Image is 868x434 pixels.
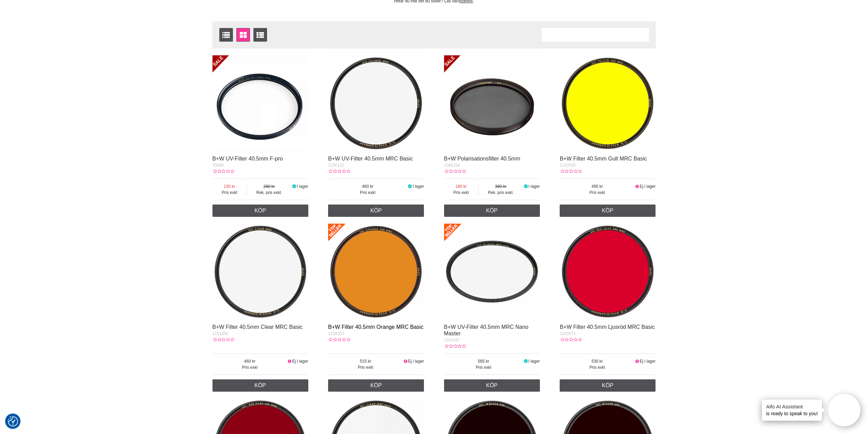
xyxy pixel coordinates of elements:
i: I lager [523,359,529,364]
span: 495 [560,183,635,190]
a: B+W Filter 40.5mm Clear MRC Basic [212,324,303,330]
span: 130 [212,183,247,190]
span: I lager [528,184,540,189]
span: Pris exkl [444,364,523,370]
i: I lager [291,184,297,189]
span: Ej i lager [640,359,656,364]
a: B+W UV-Filter 40.5mm MRC Nano Master [444,324,529,336]
a: B+W UV-Filter 40.5mm F-pro [212,156,283,162]
a: Utökad listvisning [253,28,267,42]
a: B+W Filter 40.5mm Gult MRC Basic [560,156,647,162]
a: Köp [328,379,424,392]
h4: Aifo AI Assistant [766,403,818,410]
span: 1065294 [444,163,460,168]
i: Ej i lager [287,359,292,364]
img: B+W UV-Filter 40.5mm MRC Nano Master [444,224,540,320]
span: 1102653 [328,331,344,336]
img: B+W UV-Filter 40.5mm F-pro [212,55,308,151]
img: B+W UV-Filter 40.5mm MRC Basic [328,55,424,151]
a: Köp [328,205,424,217]
span: Rek. pris exkl. [247,190,291,196]
span: Ej i lager [408,359,424,364]
i: I lager [407,184,413,189]
i: Ej i lager [635,184,640,189]
span: 460 [328,183,407,190]
a: Listvisning [219,28,233,42]
a: Köp [560,379,656,392]
img: B+W Filter 40.5mm Ljusröd MRC Basic [560,224,656,320]
img: B+W Filter 40.5mm Orange MRC Basic [328,224,424,320]
span: Pris exkl [444,190,478,196]
a: Köp [560,205,656,217]
div: Kundbetyg: 0 [212,337,234,343]
i: I lager [523,184,529,189]
span: 1101250 [212,331,229,336]
span: Pris exkl [560,190,635,196]
span: 1100132 [328,163,344,168]
a: Köp [444,205,540,217]
img: B+W Filter 40.5mm Gult MRC Basic [560,55,656,151]
span: 1102672 [560,331,576,336]
img: Revisit consent button [8,416,18,426]
span: I lager [297,184,308,189]
div: Kundbetyg: 0 [444,343,466,349]
span: 260 [247,183,291,190]
span: 530 [560,358,635,364]
a: Köp [212,205,308,217]
span: 1101497 [444,338,460,342]
a: B+W Polarisationsfilter 40.5mm [444,156,520,162]
div: Kundbetyg: 0 [560,337,582,343]
a: Fönstervisning [236,28,250,42]
span: 380 [479,183,523,190]
div: Kundbetyg: 0 [444,168,466,174]
span: Rek. pris exkl. [479,190,523,196]
img: B+W Filter 40.5mm Clear MRC Basic [212,224,308,320]
span: 1102635 [560,163,576,168]
span: Pris exkl [328,190,407,196]
i: Ej i lager [635,359,640,364]
a: B+W Filter 40.5mm Orange MRC Basic [328,324,424,330]
div: Kundbetyg: 0 [212,168,234,174]
div: is ready to speak to you! [762,400,822,421]
span: 70068 [212,163,224,168]
a: Köp [444,379,540,392]
span: 585 [444,358,523,364]
span: Ej i lager [640,184,656,189]
button: Samtyckesinställningar [8,415,18,428]
span: I lager [413,184,424,189]
span: Pris exkl [212,364,288,370]
span: Pris exkl [560,364,635,370]
div: Kundbetyg: 0 [328,168,350,174]
span: 190 [444,183,478,190]
span: I lager [528,359,540,364]
a: B+W UV-Filter 40.5mm MRC Basic [328,156,413,162]
span: 515 [328,358,403,364]
i: Ej i lager [403,359,408,364]
div: Kundbetyg: 0 [328,337,350,343]
span: Pris exkl [212,190,247,196]
a: B+W Filter 40.5mm Ljusröd MRC Basic [560,324,655,330]
span: Ej i lager [292,359,308,364]
span: 460 [212,358,288,364]
a: Köp [212,379,308,392]
img: B+W Polarisationsfilter 40.5mm [444,55,540,151]
div: Kundbetyg: 0 [560,168,582,174]
span: Pris exkl [328,364,403,370]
